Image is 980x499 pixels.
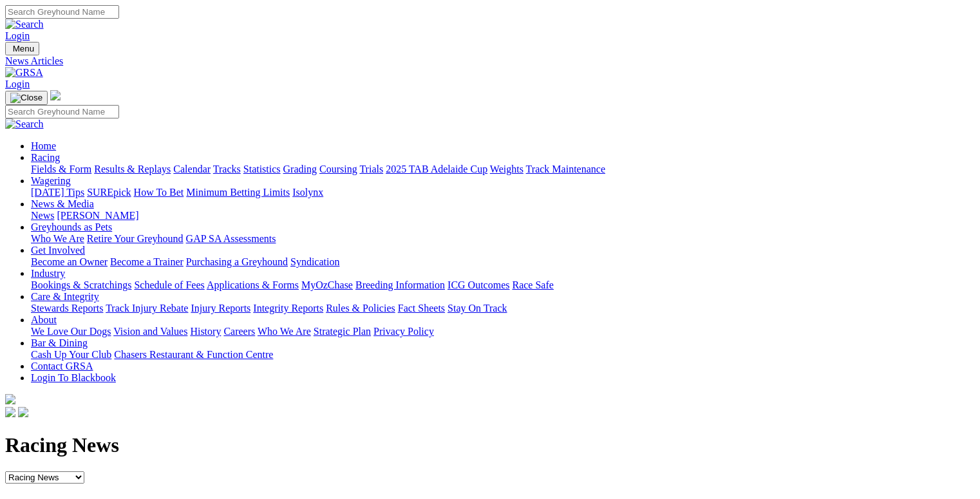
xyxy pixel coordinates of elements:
a: GAP SA Assessments [186,233,276,244]
a: Privacy Policy [373,326,434,337]
a: History [190,326,221,337]
a: Rules & Policies [326,303,395,314]
a: Integrity Reports [253,303,323,314]
a: News & Media [31,198,94,209]
a: Fields & Form [31,164,91,174]
a: Isolynx [292,187,323,198]
a: Track Maintenance [526,164,605,174]
a: Care & Integrity [31,291,99,302]
a: MyOzChase [301,279,353,290]
a: Schedule of Fees [134,279,204,290]
a: [PERSON_NAME] [57,210,138,221]
a: SUREpick [87,187,131,198]
img: twitter.svg [18,407,28,417]
a: 2025 TAB Adelaide Cup [386,164,487,174]
a: We Love Our Dogs [31,326,111,337]
a: News [31,210,54,221]
img: Close [10,93,42,103]
a: Purchasing a Greyhound [186,256,288,267]
a: About [31,314,57,325]
img: logo-grsa-white.png [5,394,15,404]
a: Applications & Forms [207,279,299,290]
a: Grading [283,164,317,174]
a: How To Bet [134,187,184,198]
a: Breeding Information [355,279,445,290]
div: Industry [31,279,975,291]
input: Search [5,5,119,19]
a: Become a Trainer [110,256,184,267]
a: Trials [359,164,383,174]
a: Contact GRSA [31,361,93,372]
a: Fact Sheets [398,303,445,314]
img: Search [5,19,44,30]
img: facebook.svg [5,407,15,417]
a: Login [5,30,30,41]
button: Toggle navigation [5,42,39,55]
a: Get Involved [31,245,85,256]
a: Careers [223,326,255,337]
a: Results & Replays [94,164,171,174]
a: Stay On Track [448,303,507,314]
a: Industry [31,268,65,279]
a: Race Safe [512,279,553,290]
a: Statistics [243,164,281,174]
div: Greyhounds as Pets [31,233,975,245]
span: Menu [13,44,34,53]
a: Become an Owner [31,256,108,267]
a: Who We Are [31,233,84,244]
a: Minimum Betting Limits [186,187,290,198]
div: Care & Integrity [31,303,975,314]
a: Stewards Reports [31,303,103,314]
a: Login To Blackbook [31,372,116,383]
img: logo-grsa-white.png [50,90,61,100]
a: Bookings & Scratchings [31,279,131,290]
img: GRSA [5,67,43,79]
a: Login [5,79,30,89]
a: Injury Reports [191,303,250,314]
a: Home [31,140,56,151]
a: [DATE] Tips [31,187,84,198]
div: Bar & Dining [31,349,975,361]
a: Weights [490,164,523,174]
a: Retire Your Greyhound [87,233,184,244]
button: Toggle navigation [5,91,48,105]
a: Vision and Values [113,326,187,337]
a: Bar & Dining [31,337,88,348]
a: Wagering [31,175,71,186]
a: Track Injury Rebate [106,303,188,314]
a: Who We Are [258,326,311,337]
a: News Articles [5,55,975,67]
a: Chasers Restaurant & Function Centre [114,349,273,360]
a: Cash Up Your Club [31,349,111,360]
div: Racing [31,164,975,175]
div: Get Involved [31,256,975,268]
input: Search [5,105,119,118]
a: Tracks [213,164,241,174]
h1: Racing News [5,433,975,457]
a: ICG Outcomes [448,279,509,290]
img: Search [5,118,44,130]
div: About [31,326,975,337]
a: Racing [31,152,60,163]
a: Syndication [290,256,339,267]
div: Wagering [31,187,975,198]
a: Coursing [319,164,357,174]
a: Greyhounds as Pets [31,221,112,232]
a: Calendar [173,164,211,174]
a: Strategic Plan [314,326,371,337]
div: News & Media [31,210,975,221]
